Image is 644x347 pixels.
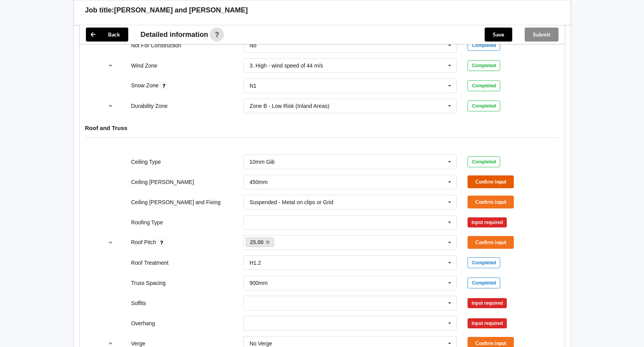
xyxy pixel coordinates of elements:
[103,59,118,73] button: reference-toggle
[250,63,323,68] div: 3. High - wind speed of 44 m/s
[468,40,500,51] div: Completed
[86,28,128,42] button: Back
[103,236,118,250] button: reference-toggle
[468,196,514,208] button: Confirm input
[131,42,181,49] label: Not For Construction
[468,156,500,167] div: Completed
[131,159,161,165] label: Ceiling Type
[131,219,163,226] label: Roofing Type
[131,179,194,185] label: Ceiling [PERSON_NAME]
[485,28,512,42] button: Save
[103,99,118,113] button: reference-toggle
[468,60,500,71] div: Completed
[250,200,333,205] div: Suspended - Metal on clips or Grid
[250,159,275,165] div: 10mm Gib
[468,278,500,288] div: Completed
[468,80,500,91] div: Completed
[131,103,168,109] label: Durability Zone
[85,6,114,15] h3: Job title:
[250,341,272,346] div: No Verge
[131,320,155,326] label: Overhang
[468,101,500,111] div: Completed
[131,239,157,245] label: Roof Pitch
[131,82,160,88] label: Snow Zone
[131,199,220,205] label: Ceiling [PERSON_NAME] and Fixing
[85,124,559,132] h4: Roof and Truss
[250,260,261,265] div: H1.2
[468,236,514,249] button: Confirm input
[131,62,157,69] label: Wind Zone
[468,257,500,268] div: Completed
[250,83,257,88] div: N1
[468,298,507,308] div: Input required
[141,31,208,38] span: Detailed information
[114,6,248,15] h3: [PERSON_NAME] and [PERSON_NAME]
[131,340,145,347] label: Verge
[246,238,274,247] a: 25.00
[131,280,166,286] label: Truss Spacing
[131,300,146,306] label: Soffits
[250,280,268,286] div: 900mm
[468,217,507,227] div: Input required
[131,260,169,266] label: Roof Treatment
[468,175,514,188] button: Confirm input
[250,103,329,109] div: Zone B - Low Risk (Inland Areas)
[250,179,268,185] div: 450mm
[468,318,507,328] div: Input required
[250,43,257,48] div: No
